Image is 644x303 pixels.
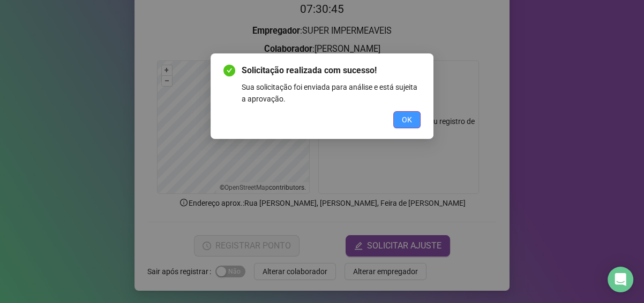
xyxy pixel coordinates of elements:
[242,81,421,105] div: Sua solicitação foi enviada para análise e está sujeita a aprovação.
[402,114,412,126] span: OK
[223,65,235,76] span: check-circle
[242,64,421,77] span: Solicitação realizada com sucesso!
[393,111,421,128] button: OK
[608,267,633,292] div: Open Intercom Messenger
